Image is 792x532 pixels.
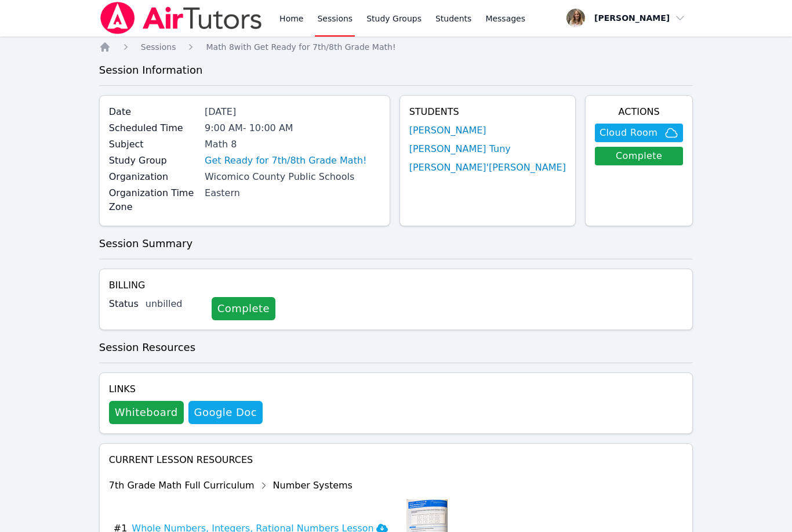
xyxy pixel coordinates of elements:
a: Get Ready for 7th/8th Grade Math! [205,154,366,168]
div: unbilled [146,297,202,311]
h4: Links [109,382,263,396]
label: Scheduled Time [109,121,198,135]
label: Organization [109,170,198,184]
a: Math 8with Get Ready for 7th/8th Grade Math! [206,41,395,53]
h4: Current Lesson Resources [109,453,684,467]
a: [PERSON_NAME]'[PERSON_NAME] [409,161,566,175]
span: Messages [485,13,525,24]
div: 9:00 AM - 10:00 AM [205,121,380,135]
div: Math 8 [205,137,380,151]
label: Status [109,297,139,311]
h4: Students [409,105,566,119]
span: Cloud Room [600,126,657,140]
a: Complete [212,297,275,320]
div: 7th Grade Math Full Curriculum Number Systems [109,476,448,495]
a: Complete [595,147,683,165]
button: Whiteboard [109,401,184,424]
div: [DATE] [205,105,380,119]
span: Math 8 with Get Ready for 7th/8th Grade Math! [206,42,395,52]
h3: Session Information [99,62,693,78]
button: Cloud Room [595,124,683,142]
nav: Breadcrumb [99,41,693,53]
label: Organization Time Zone [109,186,198,214]
div: Wicomico County Public Schools [205,170,380,184]
h3: Session Summary [99,236,693,252]
h4: Actions [595,105,683,119]
a: [PERSON_NAME] Tuny [409,142,511,156]
div: Eastern [205,186,380,200]
a: Sessions [141,41,176,53]
h3: Session Resources [99,339,693,356]
a: Google Doc [188,401,263,424]
label: Subject [109,137,198,151]
img: Air Tutors [99,2,263,34]
span: Sessions [141,42,176,52]
label: Date [109,105,198,119]
label: Study Group [109,154,198,168]
a: [PERSON_NAME] [409,124,486,137]
h4: Billing [109,278,684,292]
